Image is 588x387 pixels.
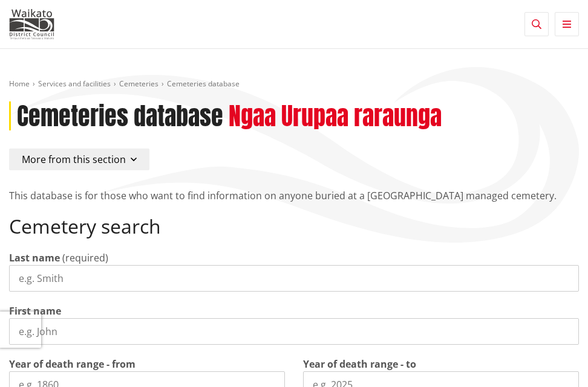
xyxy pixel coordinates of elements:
button: More from this section [9,149,149,170]
label: Last name [9,251,60,265]
input: e.g. John [9,318,579,345]
h2: Ngaa Urupaa raraunga [229,101,442,130]
h2: Cemetery search [9,215,579,238]
a: Cemeteries [119,78,158,89]
input: e.g. Smith [9,265,579,292]
label: First name [9,304,61,318]
nav: breadcrumb [9,79,579,89]
a: Services and facilities [38,78,111,89]
label: Year of death range - from [9,357,136,371]
a: Home [9,78,30,89]
span: More from this section [22,153,126,166]
p: This database is for those who want to find information on anyone buried at a [GEOGRAPHIC_DATA] m... [9,188,579,203]
h1: Cemeteries database [17,101,223,130]
span: (required) [62,251,108,264]
img: Waikato District Council - Te Kaunihera aa Takiwaa o Waikato [9,9,54,39]
label: Year of death range - to [303,357,416,371]
span: Cemeteries database [167,78,240,89]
